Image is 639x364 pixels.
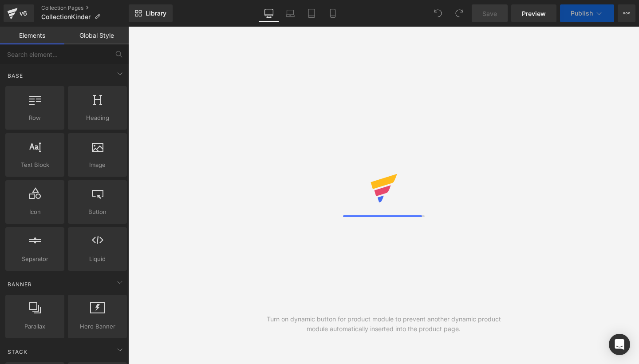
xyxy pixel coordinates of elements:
[571,10,593,17] span: Publish
[522,9,546,18] span: Preview
[18,8,29,19] div: v6
[8,160,62,170] span: Text Block
[258,4,280,22] a: Desktop
[71,254,124,264] span: Liquid
[609,334,630,355] div: Open Intercom Messenger
[8,254,62,264] span: Separator
[71,207,124,217] span: Button
[322,4,343,22] a: Mobile
[280,4,301,22] a: Laptop
[560,4,614,22] button: Publish
[7,71,24,80] span: Base
[8,322,62,331] span: Parallax
[8,207,62,217] span: Icon
[129,4,173,22] a: New Library
[71,113,124,123] span: Heading
[146,9,166,17] span: Library
[64,27,129,44] a: Global Style
[301,4,322,22] a: Tablet
[618,4,635,22] button: More
[511,4,556,22] a: Preview
[41,13,91,20] span: CollectionKinder
[8,113,62,123] span: Row
[7,280,33,289] span: Banner
[450,4,468,22] button: Redo
[482,9,497,18] span: Save
[71,160,124,170] span: Image
[4,4,34,22] a: v6
[71,322,124,331] span: Hero Banner
[41,4,129,12] a: Collection Pages
[429,4,447,22] button: Undo
[7,348,28,356] span: Stack
[256,314,512,334] div: Turn on dynamic button for product module to prevent another dynamic product module automatically...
